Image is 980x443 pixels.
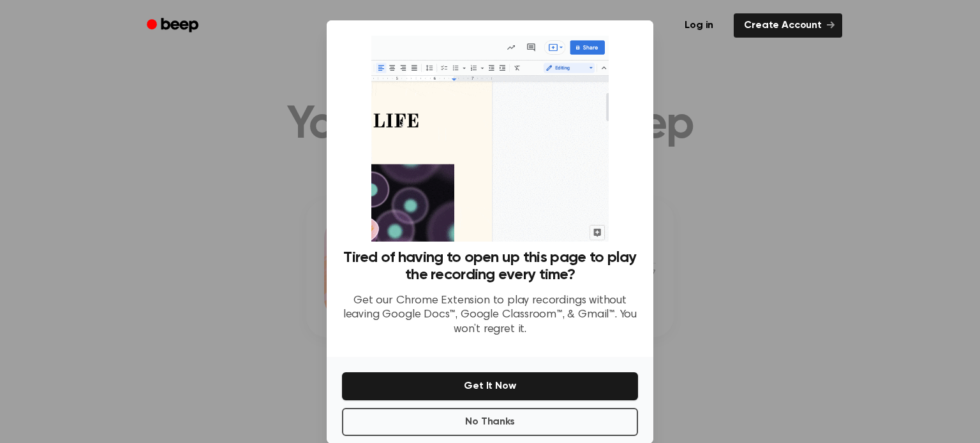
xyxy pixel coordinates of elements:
[342,372,638,400] button: Get It Now
[342,249,638,284] h3: Tired of having to open up this page to play the recording every time?
[342,408,638,436] button: No Thanks
[342,294,638,337] p: Get our Chrome Extension to play recordings without leaving Google Docs™, Google Classroom™, & Gm...
[371,36,608,242] img: Beep extension in action
[138,13,210,38] a: Beep
[672,11,726,40] a: Log in
[734,13,842,38] a: Create Account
